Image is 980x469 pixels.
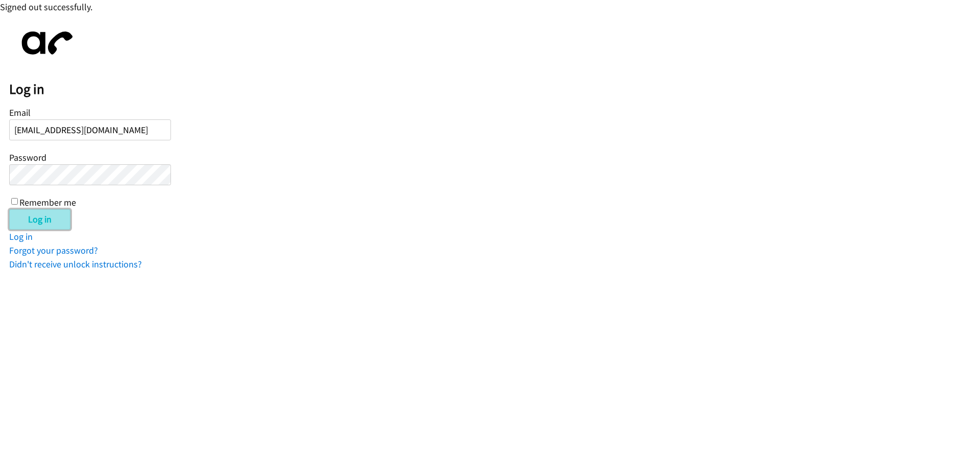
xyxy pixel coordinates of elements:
[9,81,980,98] h2: Log in
[9,152,46,163] label: Password
[9,231,33,242] a: Log in
[9,107,31,118] label: Email
[9,258,142,270] a: Didn't receive unlock instructions?
[9,244,98,256] a: Forgot your password?
[19,196,76,208] label: Remember me
[9,209,70,230] input: Log in
[9,23,81,63] img: aphone-8a226864a2ddd6a5e75d1ebefc011f4aa8f32683c2d82f3fb0802fe031f96514.svg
